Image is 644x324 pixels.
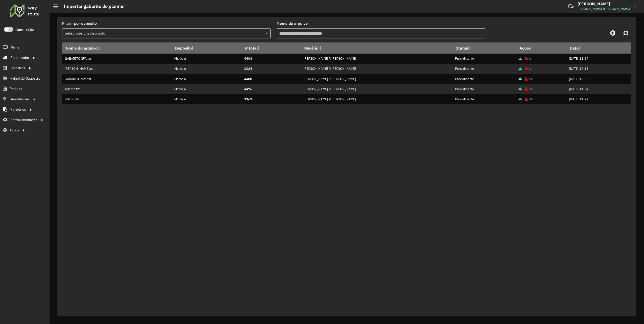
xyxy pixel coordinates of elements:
th: Data [566,43,631,54]
span: Pedidos [10,86,22,91]
td: Marbela [172,74,242,84]
a: Reimportar [529,56,533,61]
td: [PERSON_NAME] R [PERSON_NAME] [301,74,452,84]
td: Parcialmente [452,64,516,74]
td: 4408 [242,74,301,84]
span: Relatórios [10,107,26,112]
td: Parcialmente [452,94,516,104]
span: Painel de Sugestão [10,76,40,81]
a: Exibir log de erros [525,77,528,81]
span: Roteirizador [10,55,29,60]
a: Exibir log de erros [525,97,528,101]
td: 4476 [242,84,301,94]
h2: Importar gabarito do planner [58,4,125,9]
td: [DATE] 11:24 [566,54,631,64]
td: 3369 [242,94,301,104]
td: gab mc.txt [62,94,172,104]
th: Status [452,43,516,54]
th: Nome do arquivo [62,43,172,54]
td: [PERSON_NAME] R [PERSON_NAME] [301,54,452,64]
td: Marbela [172,54,242,64]
th: Ações [516,43,566,54]
a: Arquivo completo [519,66,522,71]
a: Arquivo completo [519,87,522,91]
td: Parcialmente [452,74,516,84]
a: Exibir log de erros [525,66,528,71]
td: [DATE] 11:34 [566,84,631,94]
a: Exibir log de erros [525,56,528,61]
a: Reimportar [529,77,533,81]
td: Marbela [172,64,242,74]
td: 4408 [242,54,301,64]
th: Depósito [172,43,242,54]
div: Críticas? Dúvidas? Elogios? Sugestões? Entre em contato conosco! [508,2,561,15]
td: Marbela [172,94,242,104]
td: gab mb.txt [62,84,172,94]
td: [DATE] 14:15 [566,64,631,74]
a: Arquivo completo [519,97,522,101]
th: # total [242,43,301,54]
span: Painel [11,45,20,50]
td: [PERSON_NAME] R [PERSON_NAME] [301,84,452,94]
th: Usuário [301,43,452,54]
a: Reimportar [529,87,533,91]
td: GABARITO SPA.txt [62,74,172,84]
span: [PERSON_NAME] R [PERSON_NAME] [578,7,630,11]
h3: [PERSON_NAME] [578,2,630,6]
td: [PERSON_NAME] R [PERSON_NAME] [301,64,452,74]
span: Tático [10,128,19,133]
td: [DATE] 13:56 [566,74,631,84]
td: Marbela [172,84,242,94]
td: [DATE] 11:22 [566,94,631,104]
a: Contato Rápido [565,1,576,12]
a: Exibir log de erros [525,87,528,91]
a: Reimportar [529,97,533,101]
label: Nome do arquivo [277,20,308,27]
label: Simulação [15,27,34,33]
td: Parcialmente [452,54,516,64]
a: Arquivo completo [519,56,522,61]
label: Filtrar por depósito [62,20,97,27]
td: [PERSON_NAME] R [PERSON_NAME] [301,94,452,104]
td: [PERSON_NAME].txt [62,64,172,74]
a: Arquivo completo [519,77,522,81]
a: Reimportar [529,66,533,71]
td: Parcialmente [452,84,516,94]
span: Retroalimentação [10,117,37,123]
span: Importações [10,97,30,102]
td: GABARITO SPA.txt [62,54,172,64]
td: 3324 [242,64,301,74]
span: Cadastros [10,65,25,71]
